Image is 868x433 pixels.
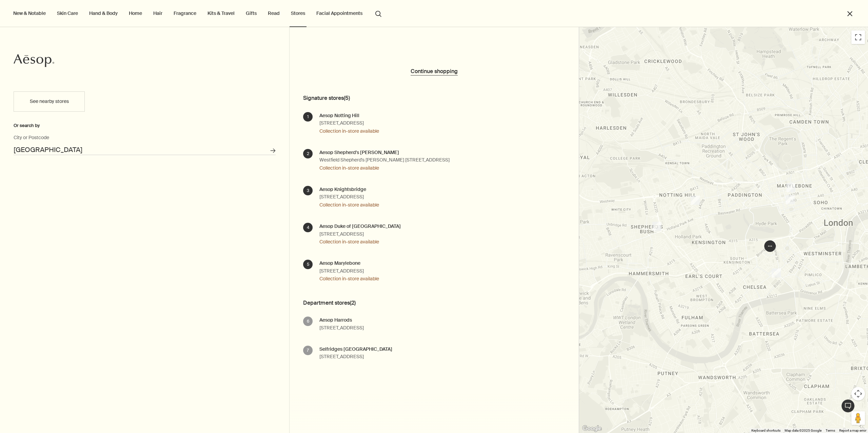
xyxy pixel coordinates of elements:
div: Aesop Shepherd's [PERSON_NAME] [319,149,450,156]
div: Collection in-store available [319,238,401,246]
button: Live Assistance [841,399,855,413]
svg: Aesop [14,54,54,67]
a: Terms [826,429,835,432]
button: Keyboard shortcuts [751,428,781,433]
button: Map camera controls [851,387,865,400]
a: Home [127,9,143,18]
div: Aesop Harrods [319,317,364,324]
strong: Department stores ( 2 ) [303,297,579,309]
div: 4 [303,223,313,232]
div: Collection in-store available [319,127,379,135]
div: Aesop Knightsbridge [319,186,379,193]
div: Or search by [14,122,276,129]
div: 7 [786,195,795,204]
span: Map data ©2025 Google [785,429,822,432]
div: Aesop Duke of [GEOGRAPHIC_DATA] [319,223,401,230]
div: Aesop Notting Hill [319,112,379,120]
button: Stores [290,9,307,18]
div: 6 [303,317,313,326]
button: Open search [372,7,384,20]
div: Aesop Marylebone [319,260,379,267]
a: Read [267,9,281,18]
button: Drag Pegman onto the map to open Street View [851,411,865,425]
a: Fragrance [172,9,198,18]
a: Facial Appointments [315,9,364,18]
button: Close the Menu [846,10,854,18]
div: 4 [772,268,781,278]
div: Collection in-store available [319,275,379,283]
a: Hand & Body [88,9,119,18]
a: Gifts [244,9,258,18]
div: 7 [303,346,313,355]
button: Continue shopping [411,68,458,75]
a: Skin Care [56,9,79,18]
div: 5 [786,183,795,192]
a: Aesop [14,54,54,69]
div: 1 [691,196,700,205]
img: Google [581,424,603,433]
button: See nearby stores [14,91,85,112]
div: 2 [303,149,313,158]
a: Open this area in Google Maps (opens a new window) [581,424,603,433]
strong: Signature stores ( 5 ) [303,92,579,104]
a: Kits & Travel [206,9,236,18]
div: 1 [303,112,313,122]
a: Report a map error [839,429,866,432]
div: 2 [652,222,662,231]
div: Collection in-store available [319,201,379,209]
div: 3 [303,186,313,195]
a: Hair [152,9,164,18]
div: Selfridges [GEOGRAPHIC_DATA] [319,346,392,353]
div: Collection in-store available [319,164,450,172]
button: New & Notable [12,9,47,18]
div: 5 [303,260,313,269]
